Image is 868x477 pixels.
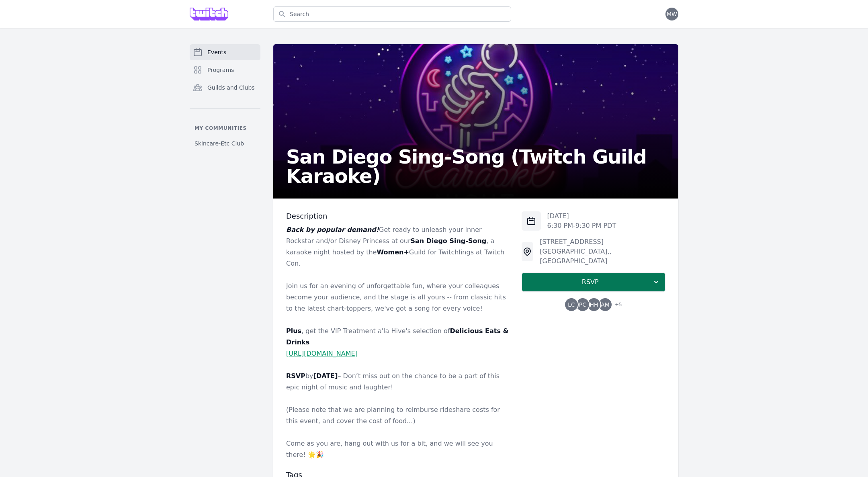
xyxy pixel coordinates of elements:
strong: Plus [286,327,301,335]
span: LC [568,302,575,307]
a: Events [190,44,260,60]
strong: [DATE] [313,372,338,380]
p: (Please note that we are planning to reimburse rideshare costs for this event, and cover the cost... [286,404,509,427]
h3: Description [286,211,509,221]
img: Grove [190,8,228,20]
span: Events [207,48,226,56]
a: Programs [190,62,260,78]
span: RSVP [528,277,652,287]
span: Skincare-Etc Club [194,139,244,147]
p: [DATE] [547,211,616,221]
p: Come as you are, hang out with us for a bit, and we will see you there! 🌟🎉 [286,438,509,461]
span: PC [579,302,586,307]
a: [URL][DOMAIN_NAME] [286,350,358,357]
h2: San Diego Sing-Song (Twitch Guild Karaoke) [286,147,665,186]
p: by – Don’t miss out on the chance to be a part of this epic night of music and laughter! [286,371,509,393]
span: MW [667,11,677,17]
p: Get ready to unleash your inner Rockstar and/or Disney Princess at our , a karaoke night hosted b... [286,224,509,269]
button: MW [665,8,678,20]
button: RSVP [522,272,665,292]
p: Join us for an evening of unforgettable fun, where your colleagues become your audience, and the ... [286,280,509,314]
em: Back by popular demand! [286,226,379,233]
span: AM [601,302,610,307]
a: Skincare-Etc Club [190,136,260,151]
p: , get the VIP Treatment a'la Hive's selection of [286,326,509,348]
strong: San Diego Sing-Song [411,237,487,245]
span: + 5 [610,300,622,311]
p: My communities [190,125,260,131]
input: Search [273,6,511,22]
strong: RSVP [286,372,305,380]
span: Guilds and Clubs [207,84,255,92]
a: Guilds and Clubs [190,80,260,96]
nav: Sidebar [190,44,260,151]
span: Programs [207,66,234,74]
span: HH [590,302,598,307]
span: [STREET_ADDRESS][GEOGRAPHIC_DATA], , [GEOGRAPHIC_DATA] [540,238,611,265]
strong: Women+ [377,248,409,256]
p: 6:30 PM - 9:30 PM PDT [547,221,616,231]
